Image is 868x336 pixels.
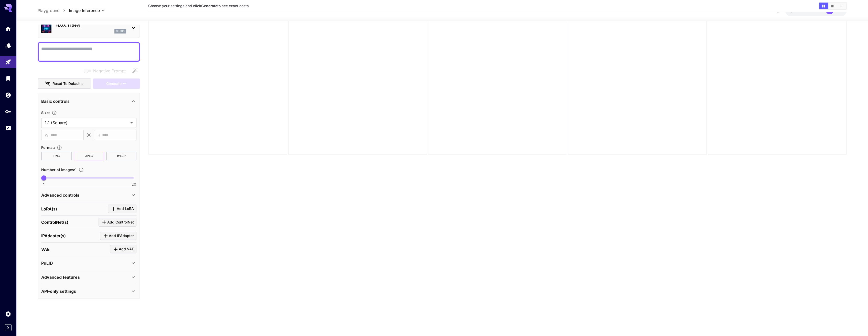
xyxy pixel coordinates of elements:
span: Size : [41,110,50,115]
div: Advanced features [41,271,136,283]
span: $64.34 [790,8,804,13]
p: ControlNet(s) [41,219,68,225]
div: API-only settings [41,285,136,297]
button: Click to add VAE [110,245,136,253]
div: Wallet [5,92,11,98]
div: API Keys [5,108,11,115]
div: Usage [5,125,11,131]
div: Home [5,26,11,32]
span: Format : [41,145,55,150]
div: Library [5,75,11,82]
span: Negative Prompt [93,68,126,74]
div: PuLID [41,257,136,269]
span: 1:1 (Square) [45,120,128,126]
p: VAE [41,246,50,252]
p: API-only settings [41,288,76,294]
p: Advanced controls [41,192,79,198]
button: Show media in list view [837,3,846,9]
div: Models [5,42,11,49]
span: Negative prompts are not compatible with the selected model. [83,68,130,74]
div: Advanced controls [41,189,136,201]
p: LoRA(s) [41,206,57,212]
p: flux1d [116,29,125,33]
button: PNG [41,152,72,160]
span: Number of images : 1 [41,167,77,172]
span: H [98,132,100,138]
button: Click to add LoRA [108,205,136,213]
span: Add ControlNet [107,219,134,226]
p: FLUX.1 [dev] [56,22,126,28]
p: IPAdapter(s) [41,233,66,239]
div: Basic controls [41,95,136,107]
button: Specify how many images to generate in a single request. Each image generation will be charged se... [77,167,86,172]
span: Choose your settings and click to see exact costs. [148,4,250,8]
button: Expand sidebar [5,324,12,331]
p: Basic controls [41,98,70,104]
span: W [45,132,48,138]
p: PuLID [41,260,53,266]
p: Advanced features [41,274,80,280]
button: Show media in video view [828,3,837,9]
b: Generate [201,4,217,8]
span: Add VAE [119,246,134,252]
span: Image Inference [69,7,100,14]
button: Adjust the dimensions of the generated image by specifying its width and height in pixels, or sel... [50,110,59,115]
nav: breadcrumb [38,7,69,14]
a: Playground [38,7,60,14]
button: WEBP [106,152,137,160]
button: Show media in grid view [819,3,828,9]
span: 20 [132,182,136,187]
button: Choose the file format for the output image. [55,145,64,150]
div: Show media in grid viewShow media in video viewShow media in list view [819,2,847,10]
span: Add LoRA [117,206,134,212]
button: Click to add IPAdapter [100,232,136,240]
button: JPEG [74,152,104,160]
span: Add IPAdapter [109,233,134,239]
div: FLUX.1 [dev]flux1d [41,20,136,36]
button: Reset to defaults [38,79,91,89]
div: Playground [5,59,11,65]
button: Click to add ControlNet [99,218,136,227]
div: Settings [5,311,11,317]
span: credits left [804,8,822,13]
span: 1 [43,182,45,187]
